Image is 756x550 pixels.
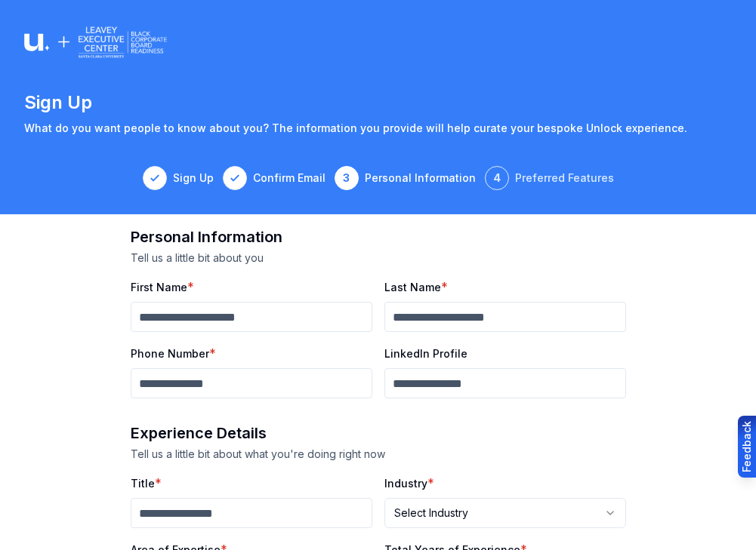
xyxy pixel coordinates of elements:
label: Industry [384,477,427,490]
div: Personal Information [365,171,476,186]
img: Logo [24,24,167,60]
p: Tell us a little bit about what you're doing right now [131,447,626,462]
p: Tell us a little bit about you [131,250,626,266]
label: Phone Number [131,347,209,360]
h1: Sign Up [24,91,732,115]
div: Feedback [739,421,754,472]
label: Last Name [384,281,441,293]
h2: Personal Information [131,226,626,247]
div: 4 [485,166,509,190]
h2: Experience Details [131,422,626,444]
div: Sign Up [173,171,214,186]
div: Confirm Email [253,171,326,186]
label: LinkedIn Profile [384,347,467,360]
p: What do you want people to know about you? The information you provide will help curate your besp... [24,121,732,136]
label: First Name [131,281,187,293]
div: Preferred Features [515,171,614,186]
div: 3 [335,166,359,190]
label: Title [131,477,155,490]
button: Provide feedback [738,416,756,478]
